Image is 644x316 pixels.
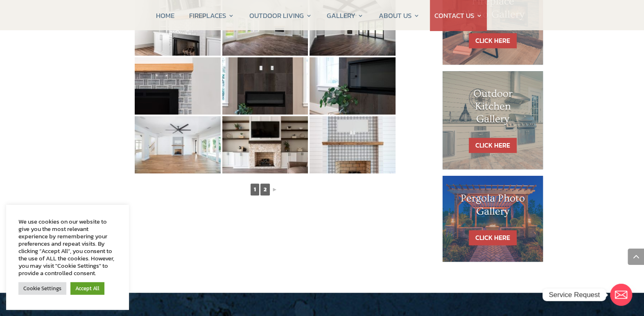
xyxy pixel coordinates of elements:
a: CLICK HERE [469,138,517,153]
img: 23 [222,116,308,173]
a: Accept All [70,282,104,295]
a: Email [610,284,632,306]
img: 24 [310,116,395,173]
img: 21 [310,57,395,114]
span: 1 [251,184,259,195]
a: Cookie Settings [18,282,66,295]
img: 20 [222,57,308,114]
h1: Pergola Photo Gallery [459,192,527,222]
img: 19 [135,57,221,114]
h1: Outdoor Kitchen Gallery [459,87,527,130]
a: 2 [260,184,270,195]
img: 22 [135,116,221,173]
a: ► [271,184,278,195]
a: CLICK HERE [469,230,517,245]
div: We use cookies on our website to give you the most relevant experience by remembering your prefer... [18,218,117,277]
a: CLICK HERE [469,33,517,48]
